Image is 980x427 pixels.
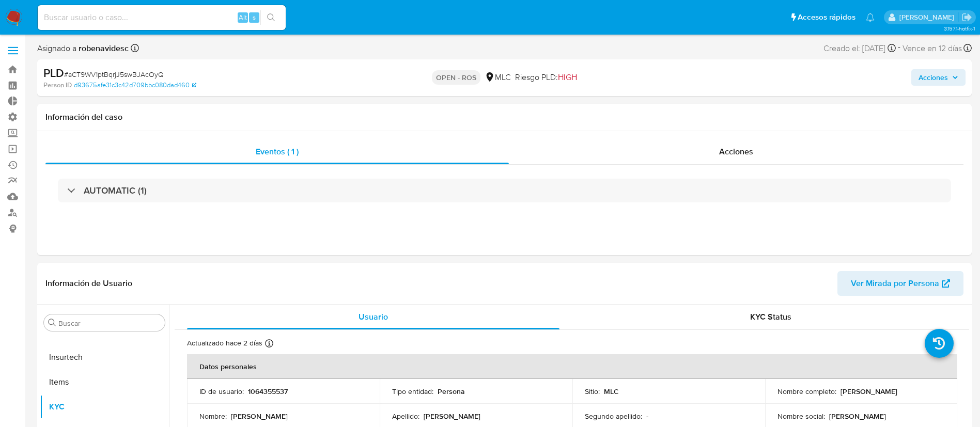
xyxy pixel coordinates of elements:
a: Salir [961,12,972,23]
div: Creado el: [DATE] [823,41,896,55]
p: ID de usuario : [199,387,244,396]
p: [PERSON_NAME] [841,387,897,396]
p: Persona [438,387,465,396]
button: Insurtech [40,345,169,370]
span: # aCT9WV1ptBqrjJ5swBJAcOyQ [64,69,164,80]
p: - [646,412,648,421]
th: Datos personales [187,354,957,379]
h1: Información del caso [45,112,963,122]
h1: Información de Usuario [45,278,132,289]
p: Nombre : [199,412,227,421]
span: - [898,41,900,55]
button: KYC [40,394,169,419]
b: PLD [43,65,64,81]
button: Items [40,370,169,394]
span: Eventos ( 1 ) [256,146,299,157]
div: AUTOMATIC (1) [58,179,951,202]
span: Usuario [359,311,388,323]
div: MLC [485,72,511,83]
span: Acciones [919,69,948,86]
span: Vence en 12 días [903,43,962,54]
input: Buscar usuario o caso... [38,11,286,24]
p: 1064355537 [248,387,288,396]
p: Actualizado hace 2 días [187,338,262,348]
span: KYC Status [750,311,791,323]
span: Riesgo PLD: [515,72,577,83]
a: Notificaciones [866,13,875,22]
button: Ver Mirada por Persona [837,271,963,296]
input: Buscar [58,319,161,328]
span: Asignado a [37,43,129,54]
span: HIGH [558,71,577,83]
p: Sitio : [585,387,600,396]
p: Segundo apellido : [585,412,642,421]
p: rociodaniela.benavidescatalan@mercadolibre.cl [899,12,958,22]
p: MLC [604,387,619,396]
b: Person ID [43,81,72,90]
button: search-icon [260,10,282,25]
b: robenavidesc [76,42,129,54]
span: Acciones [719,146,753,157]
h3: AUTOMATIC (1) [84,185,147,196]
button: Buscar [48,319,56,327]
p: OPEN - ROS [432,70,480,85]
p: Nombre social : [777,412,825,421]
p: [PERSON_NAME] [231,412,288,421]
button: Acciones [911,69,966,86]
p: Tipo entidad : [392,387,433,396]
p: [PERSON_NAME] [424,412,480,421]
a: d93675afe31c3c42d709bbc080dad460 [74,81,196,90]
span: Ver Mirada por Persona [851,271,939,296]
span: s [253,12,256,22]
span: Alt [239,12,247,22]
p: Nombre completo : [777,387,836,396]
span: Accesos rápidos [798,12,855,23]
p: Apellido : [392,412,419,421]
p: [PERSON_NAME] [829,412,886,421]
